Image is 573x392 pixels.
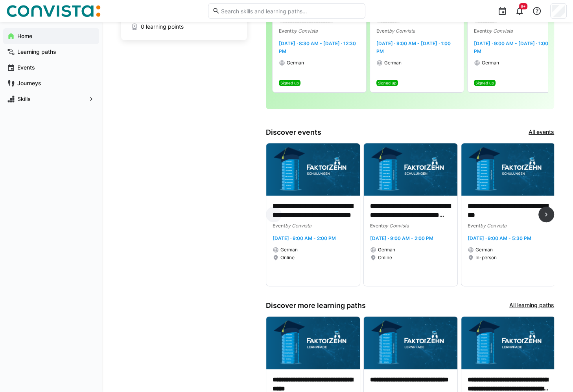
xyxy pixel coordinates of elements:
[287,60,304,66] span: German
[474,40,548,54] span: [DATE] · 9:00 AM - [DATE] · 1:00 PM
[378,81,396,85] span: Signed up
[280,255,295,261] span: Online
[468,223,480,229] span: Event
[521,4,526,9] span: 9+
[475,247,493,253] span: German
[364,317,457,369] img: image
[266,301,366,310] h3: Discover more learning paths
[383,223,409,229] span: by Convista
[474,28,486,34] span: Event
[266,317,360,369] img: image
[280,247,298,253] span: German
[273,223,285,229] span: Event
[509,301,554,310] a: All learning paths
[279,40,356,54] span: [DATE] · 8:30 AM - [DATE] · 12:30 PM
[468,235,531,241] span: [DATE] · 9:00 AM - 5:30 PM
[285,223,311,229] span: by Convista
[364,143,457,196] img: image
[266,128,321,137] h3: Discover events
[475,81,494,85] span: Signed up
[141,23,184,31] span: 0 learning points
[378,247,395,253] span: German
[389,28,415,34] span: by Convista
[461,317,555,369] img: image
[273,235,336,241] span: [DATE] · 9:00 AM - 2:00 PM
[280,81,299,85] span: Signed up
[370,223,383,229] span: Event
[529,128,554,137] a: All events
[376,28,389,34] span: Event
[279,28,291,34] span: Event
[482,60,499,66] span: German
[461,143,555,196] img: image
[475,255,497,261] span: In-person
[378,255,392,261] span: Online
[480,223,507,229] span: by Convista
[266,143,360,196] img: image
[376,40,451,54] span: [DATE] · 9:00 AM - [DATE] · 1:00 PM
[370,235,433,241] span: [DATE] · 9:00 AM - 2:00 PM
[486,28,513,34] span: by Convista
[220,7,361,15] input: Search skills and learning paths…
[384,60,402,66] span: German
[291,28,318,34] span: by Convista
